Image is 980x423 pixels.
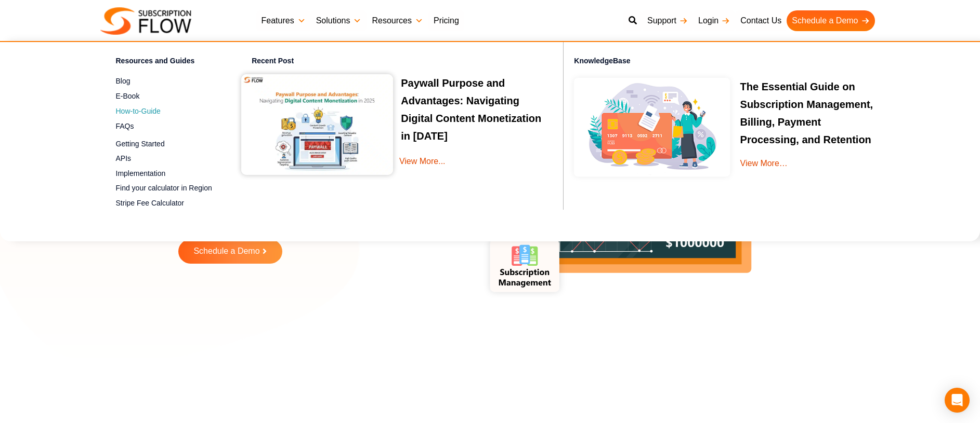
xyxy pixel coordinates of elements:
[740,159,788,168] a: View More…
[693,10,735,31] a: Login
[787,10,874,31] a: Schedule a Demo
[241,74,393,175] img: Paywall Purpose and Advantages
[116,91,140,102] span: E-Book
[399,154,545,184] a: View More...
[116,182,216,195] a: Find your calculator in Region
[116,139,165,149] span: Getting Started
[193,247,259,256] span: Schedule a Demo
[569,73,735,182] img: Online-recurring-Billing-software
[116,121,134,132] span: FAQs
[252,55,555,70] h4: Recent Post
[311,10,367,31] a: Solutions
[116,76,130,87] span: Blog
[574,50,893,73] h4: KnowledgeBase
[740,78,878,148] p: The Essential Guide on Subscription Management, Billing, Payment Processing, and Retention
[401,77,541,145] a: Paywall Purpose and Advantages: Navigating Digital Content Monetization in [DATE]
[428,10,464,31] a: Pricing
[116,75,216,88] a: Blog
[116,120,216,132] a: FAQs
[116,153,132,164] span: APIs
[116,168,166,179] span: Implementation
[100,7,191,35] img: Subscriptionflow
[256,10,311,31] a: Features
[642,10,693,31] a: Support
[116,167,216,180] a: Implementation
[116,197,216,210] a: Stripe Fee Calculator
[735,10,787,31] a: Contact Us
[116,90,216,102] a: E-Book
[367,10,428,31] a: Resources
[116,106,161,117] span: How-to-Guide
[116,153,216,165] a: APIs
[945,388,970,413] div: Open Intercom Messenger
[178,239,282,264] a: Schedule a Demo
[116,105,216,117] a: How-to-Guide
[116,138,216,150] a: Getting Started
[116,55,216,70] h4: Resources and Guides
